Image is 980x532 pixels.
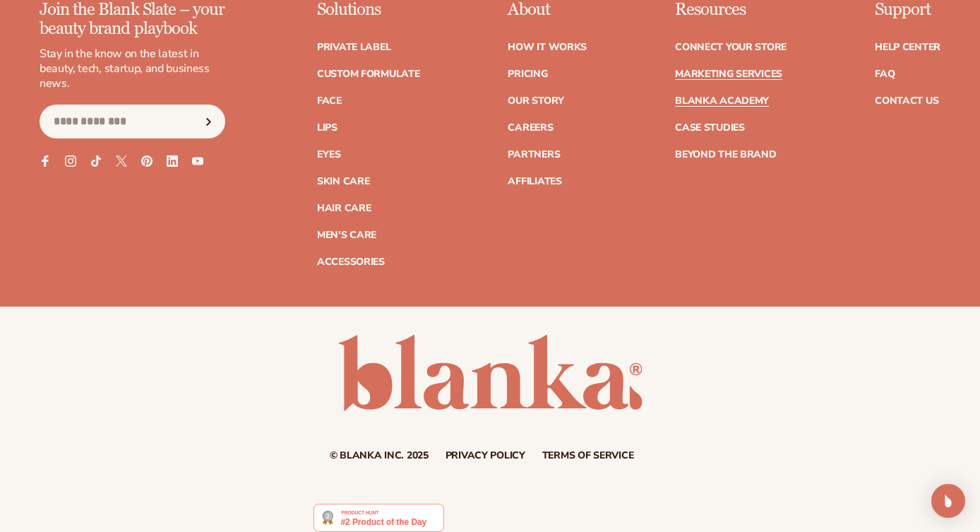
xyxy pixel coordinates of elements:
a: Skin Care [317,177,369,187]
a: Blanka Academy [675,96,769,106]
p: Join the Blank Slate – your beauty brand playbook [40,1,225,38]
a: Marketing services [675,69,782,79]
img: Blanka - Start a beauty or cosmetic line in under 5 minutes | Product Hunt [313,504,444,532]
div: Open Intercom Messenger [931,484,965,518]
a: Affiliates [508,177,561,187]
a: Help Center [875,42,940,52]
p: Stay in the know on the latest in beauty, tech, startup, and business news. [40,47,225,90]
p: Resources [675,1,787,19]
a: Men's Care [317,230,376,240]
button: Subscribe [193,105,225,138]
p: Solutions [317,1,420,19]
a: Partners [508,150,560,160]
a: Pricing [508,69,547,79]
a: Hair Care [317,203,371,213]
a: Face [317,96,342,106]
a: FAQ [875,69,895,79]
a: Privacy policy [446,451,525,461]
a: Careers [508,123,553,133]
a: Connect your store [675,42,787,52]
a: Lips [317,123,337,133]
a: Private label [317,42,390,52]
a: Custom formulate [317,69,420,79]
a: How It Works [508,42,587,52]
small: © Blanka Inc. 2025 [330,449,429,462]
a: Case Studies [675,123,745,133]
a: Beyond the brand [675,150,777,160]
p: About [508,1,587,19]
a: Eyes [317,150,341,160]
p: Support [875,1,940,19]
a: Contact Us [875,96,938,106]
a: Terms of service [542,451,634,461]
a: Our Story [508,96,563,106]
a: Accessories [317,257,385,267]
